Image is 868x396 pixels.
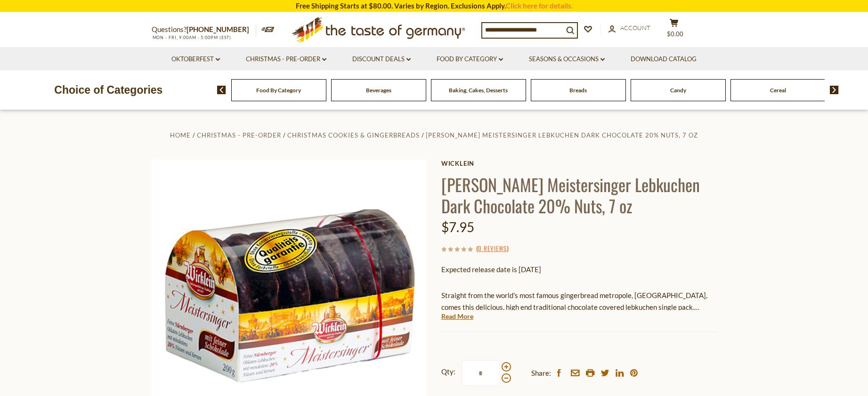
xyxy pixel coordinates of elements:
[569,87,587,94] a: Breads
[441,264,717,275] p: Expected release date is [DATE]
[441,312,473,321] a: Read More
[152,24,256,36] p: Questions?
[770,87,786,94] a: Cereal
[631,54,697,65] a: Download Catalog
[506,1,573,10] a: Click here for details.
[426,131,698,139] a: [PERSON_NAME] Meistersinger Lebkuchen Dark Chocolate 20% Nuts, 7 oz
[670,87,686,94] a: Candy
[441,291,707,311] span: Straight from the world's most famous gingerbread metropole, [GEOGRAPHIC_DATA], comes this delici...
[441,219,474,235] span: $7.95
[217,86,226,94] img: previous arrow
[366,87,391,94] a: Beverages
[256,87,301,94] a: Food By Category
[529,54,605,65] a: Seasons & Occasions
[441,174,717,216] h1: [PERSON_NAME] Meistersinger Lebkuchen Dark Chocolate 20% Nuts, 7 oz
[152,35,232,40] span: MON - FRI, 9:00AM - 5:00PM (EST)
[441,160,717,167] a: Wicklein
[352,54,411,65] a: Discount Deals
[246,54,326,65] a: Christmas - PRE-ORDER
[476,243,509,253] span: ( )
[287,131,420,139] a: Christmas Cookies & Gingerbreads
[660,18,689,42] button: $0.00
[170,131,191,139] a: Home
[830,86,839,94] img: next arrow
[462,360,500,386] input: Qty:
[531,367,551,379] span: Share:
[187,25,249,33] a: [PHONE_NUMBER]
[667,30,683,38] span: $0.00
[441,366,455,378] strong: Qty:
[620,24,650,32] span: Account
[197,131,281,139] a: Christmas - PRE-ORDER
[437,54,503,65] a: Food By Category
[171,54,220,65] a: Oktoberfest
[608,23,650,33] a: Account
[478,243,507,254] a: 0 Reviews
[449,87,508,94] a: Baking, Cakes, Desserts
